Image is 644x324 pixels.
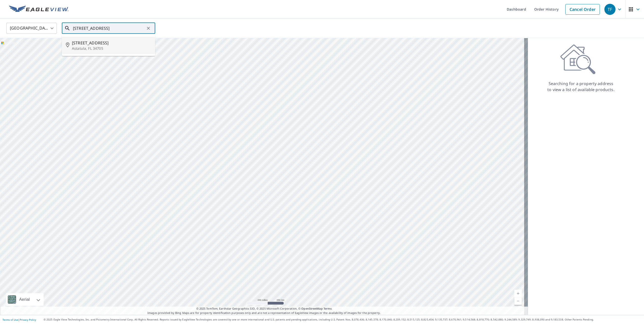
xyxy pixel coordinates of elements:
[3,318,36,321] p: |
[604,4,615,15] div: TF
[73,21,145,35] input: Search by address or latitude-longitude
[145,25,152,32] button: Clear
[514,290,522,297] a: Current Level 5, Zoom In
[18,293,31,306] div: Aerial
[72,40,151,46] span: [STREET_ADDRESS]
[196,307,332,311] span: © 2025 TomTom, Earthstar Geographics SIO, © 2025 Microsoft Corporation, ©
[324,307,332,310] a: Terms
[44,318,641,321] p: © 2025 Eagle View Technologies, Inc. and Pictometry International Corp. All Rights Reserved. Repo...
[6,293,44,306] div: Aerial
[514,297,522,305] a: Current Level 5, Zoom Out
[565,4,600,15] a: Cancel Order
[9,6,69,13] img: EV Logo
[301,307,323,310] a: OpenStreetMap
[20,318,36,321] a: Privacy Policy
[547,80,615,93] p: Searching for a property address to view a list of available products.
[3,318,18,321] a: Terms of Use
[72,46,151,51] p: Astatula, FL 34705
[6,21,57,35] div: [GEOGRAPHIC_DATA]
